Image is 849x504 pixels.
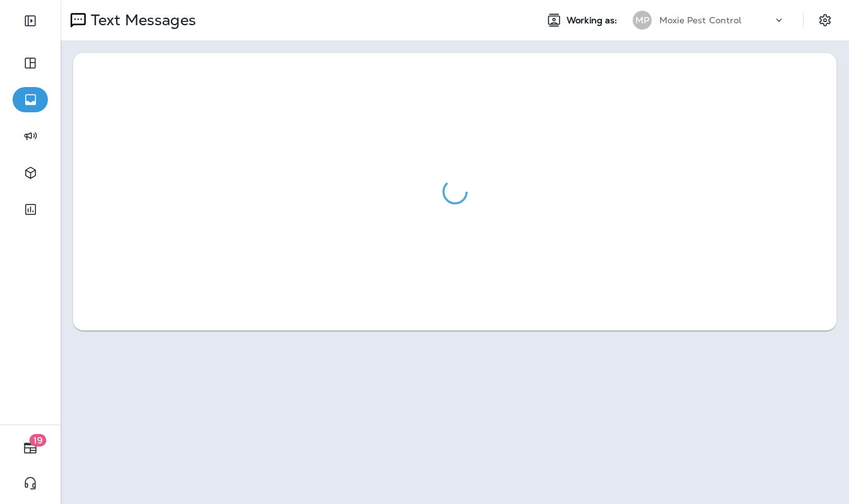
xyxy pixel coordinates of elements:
[567,15,620,26] span: Working as:
[86,11,196,30] p: Text Messages
[814,9,836,32] button: Settings
[13,435,48,460] button: 19
[659,15,742,25] p: Moxie Pest Control
[30,434,47,447] span: 19
[633,11,652,30] div: MP
[13,8,48,33] button: Expand Sidebar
